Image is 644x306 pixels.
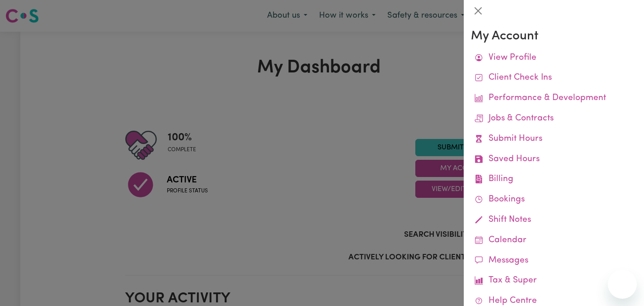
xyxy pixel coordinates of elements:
a: Billing [471,169,637,190]
a: Messages [471,251,637,271]
a: Performance & Development [471,88,637,109]
iframe: Button to launch messaging window [608,270,637,299]
button: Close [471,4,485,18]
a: Client Check Ins [471,68,637,88]
a: Saved Hours [471,149,637,170]
a: View Profile [471,48,637,68]
a: Tax & Super [471,271,637,291]
h3: My Account [471,29,637,44]
a: Bookings [471,190,637,210]
a: Jobs & Contracts [471,109,637,129]
a: Calendar [471,230,637,251]
a: Shift Notes [471,210,637,230]
a: Submit Hours [471,129,637,149]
